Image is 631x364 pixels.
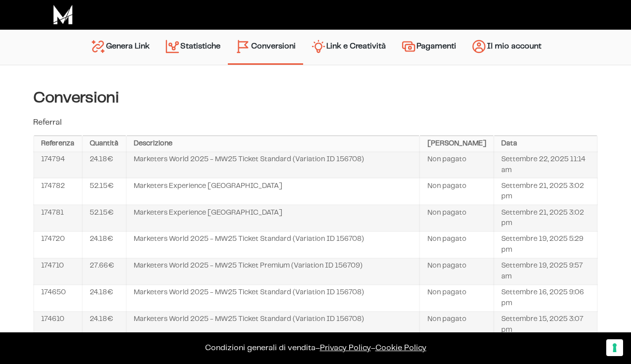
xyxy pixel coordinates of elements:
[126,312,420,338] td: Marketers World 2025 - MW25 Ticket Standard (Variation ID 156708)
[494,231,597,258] td: Settembre 19, 2025 5:29 pm
[420,231,494,258] td: Non pagato
[393,35,464,60] a: Pagamenti
[420,205,494,231] td: Non pagato
[126,258,420,285] td: Marketers World 2025 - MW25 Ticket Premium (Variation ID 156709)
[82,258,126,285] td: 27.66€
[494,205,597,231] td: Settembre 21, 2025 3:02 pm
[82,152,126,179] td: 24.18€
[164,39,180,54] img: stats.svg
[83,35,157,60] a: Genera Link
[34,285,82,312] td: 174650
[82,178,126,205] td: 52.15€
[464,35,549,60] a: Il mio account
[82,285,126,312] td: 24.18€
[494,136,597,152] th: Data
[34,136,82,152] th: Referenza
[126,152,420,179] td: Marketers World 2025 - MW25 Ticket Standard (Variation ID 156708)
[494,312,597,338] td: Settembre 15, 2025 3:07 pm
[82,205,126,231] td: 52.15€
[494,285,597,312] td: Settembre 16, 2025 9:06 pm
[420,136,494,152] th: [PERSON_NAME]
[33,117,598,129] p: Referral
[8,325,38,355] iframe: Customerly Messenger Launcher
[494,178,597,205] td: Settembre 21, 2025 3:02 pm
[34,178,82,205] td: 174782
[303,35,393,60] a: Link e Creatività
[34,152,82,179] td: 174794
[320,344,371,352] a: Privacy Policy
[420,152,494,179] td: Non pagato
[33,89,598,107] h4: Conversioni
[126,205,420,231] td: Marketers Experience [GEOGRAPHIC_DATA]
[10,342,621,354] p: – –
[34,258,82,285] td: 174710
[82,231,126,258] td: 24.18€
[126,136,420,152] th: Descrizione
[420,312,494,338] td: Non pagato
[401,39,417,54] img: payments.svg
[420,258,494,285] td: Non pagato
[494,258,597,285] td: Settembre 19, 2025 9:57 am
[34,205,82,231] td: 174781
[126,285,420,312] td: Marketers World 2025 - MW25 Ticket Standard (Variation ID 156708)
[420,285,494,312] td: Non pagato
[126,178,420,205] td: Marketers Experience [GEOGRAPHIC_DATA]
[34,312,82,338] td: 174610
[420,178,494,205] td: Non pagato
[157,35,228,60] a: Statistiche
[82,312,126,338] td: 24.18€
[311,39,326,54] img: creativity.svg
[235,39,251,54] img: conversion-2.svg
[494,152,597,179] td: Settembre 22, 2025 11:14 am
[471,39,487,54] img: account.svg
[90,39,106,54] img: generate-link.svg
[83,30,549,65] nav: Menu principale
[606,339,623,356] button: Le tue preferenze relative al consenso per le tecnologie di tracciamento
[228,35,303,58] a: Conversioni
[126,231,420,258] td: Marketers World 2025 - MW25 Ticket Standard (Variation ID 156708)
[82,136,126,152] th: Quantità
[375,344,426,352] span: Cookie Policy
[205,344,315,352] a: Condizioni generali di vendita
[34,231,82,258] td: 174720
